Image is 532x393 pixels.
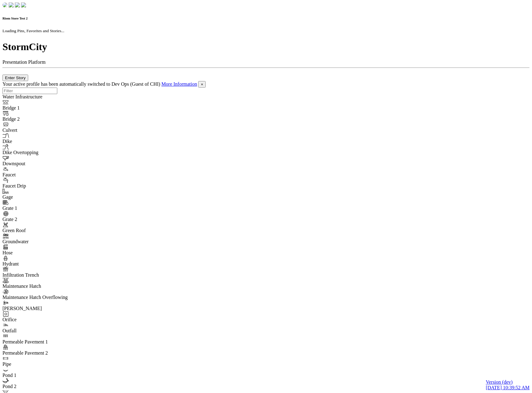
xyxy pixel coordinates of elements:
div: Pipe [2,361,87,367]
div: Infiltration Trench [2,272,87,278]
div: Gage [2,194,87,200]
div: Dike [2,139,87,144]
div: Hydrant [2,261,87,267]
div: Hose [2,250,87,256]
button: Close [198,81,206,88]
div: Downspout [2,161,87,166]
div: Green Roof [2,228,87,233]
h1: StormCity [2,41,530,53]
div: Bridge 1 [2,105,87,111]
div: [PERSON_NAME] [2,306,87,311]
input: Filter [2,88,57,94]
div: Maintenance Hatch Overflowing [2,295,87,300]
small: Loading Pins, Favorites and Stories... [2,28,64,33]
img: chi-fish-up.png [15,2,20,7]
div: Water Infrastructure [2,94,87,100]
button: Enter Story [2,75,28,81]
div: Dike Overtopping [2,150,87,155]
span: [DATE] 10:39:52 AM [486,385,530,390]
div: Grate 1 [2,205,87,211]
img: chi-fish-down.png [9,2,14,7]
div: Culvert [2,127,87,133]
div: Orifice [2,317,87,322]
div: Pond 2 [2,384,87,389]
span: Presentation Platform [2,59,46,65]
img: chi-fish-up.png [2,2,7,7]
img: chi-fish-blink.png [21,2,26,7]
div: Faucet Drip [2,183,87,189]
div: Bridge 2 [2,116,87,122]
h6: Riom Store Test 2 [2,16,530,20]
span: × [201,82,203,87]
div: Faucet [2,172,87,178]
div: Pond 1 [2,373,87,378]
div: Permeable Pavement 1 [2,339,87,345]
span: Your active profile has been automatically switched to Dev Ops (Guest of CHI) [2,81,160,87]
div: Grate 2 [2,217,87,222]
div: Permeable Pavement 2 [2,350,87,356]
a: Version (dev) [DATE] 10:39:52 AM [486,379,530,391]
div: Outfall [2,328,87,334]
div: Groundwater [2,239,87,244]
a: More Information [161,81,197,87]
div: Maintenance Hatch [2,283,87,289]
